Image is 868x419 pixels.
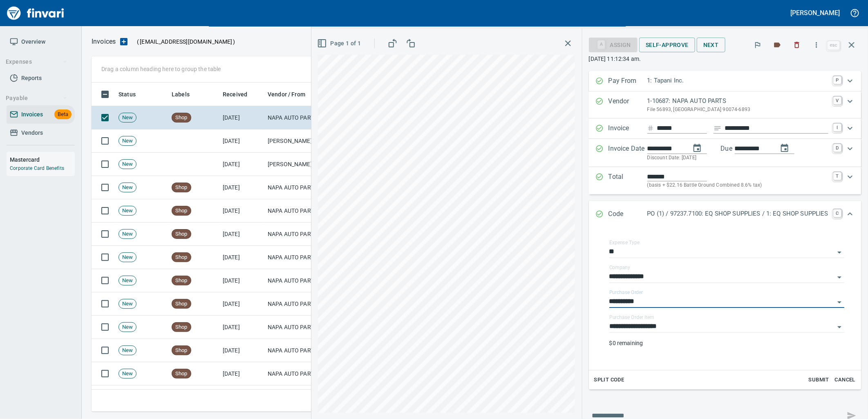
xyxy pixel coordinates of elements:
span: Status [119,89,136,99]
td: [DATE] [219,223,264,246]
span: Shop [172,230,191,238]
a: C [833,209,841,217]
a: I [833,123,841,131]
td: [DATE] [219,362,264,386]
p: Invoices [92,37,116,47]
div: Expand [589,91,861,118]
span: Close invoice [825,35,861,55]
p: File 56893, [GEOGRAPHIC_DATA] 90074-6893 [647,106,828,114]
td: [DATE] [219,316,264,339]
a: D [833,144,841,152]
span: Vendor / From [268,89,305,99]
span: Shop [172,370,191,378]
td: [DATE] [219,339,264,362]
p: PO (1) / 97237.7100: EQ SHOP SUPPLIES / 1: EQ SHOP SUPPLIES [647,209,828,218]
p: 1-10687: NAPA AUTO PARTS [647,96,828,106]
span: New [119,184,136,192]
span: [EMAIL_ADDRESS][DOMAIN_NAME] [139,38,233,46]
span: Shop [172,277,191,285]
td: [DATE] [219,386,264,409]
p: $0 remaining [609,339,844,347]
label: Purchase Order [609,290,643,295]
span: New [119,114,136,122]
button: Open [834,296,845,308]
span: New [119,277,136,285]
p: Discount Date: [DATE] [647,154,828,162]
td: NAPA AUTO PARTS (1-10687) [264,106,346,129]
div: Expand [589,139,861,167]
button: Flag [749,36,767,54]
button: Open [834,247,845,258]
button: Open [834,321,845,333]
span: Shop [172,347,191,354]
p: Due [721,144,760,154]
span: Shop [172,207,191,215]
span: New [119,230,136,238]
span: Shop [172,254,191,261]
span: Shop [172,323,191,331]
div: Expand [589,71,861,91]
td: [DATE] [219,246,264,269]
td: NAPA AUTO PARTS (1-10687) [264,269,346,292]
span: Split Code [594,375,624,385]
td: [DATE] [219,106,264,129]
td: [DATE] [219,199,264,223]
button: Self-Approve [639,38,695,53]
td: NAPA AUTO PARTS (1-10687) [264,339,346,362]
button: change date [687,138,707,158]
td: NAPA AUTO PARTS (1-10687) [264,199,346,223]
button: Upload an Invoice [116,37,132,47]
span: Click to Sort [119,89,146,99]
td: NAPA AUTO PARTS (1-10687) [264,223,346,246]
span: Invoices [21,109,43,120]
span: New [119,300,136,308]
h5: [PERSON_NAME] [791,9,840,17]
span: New [119,137,136,145]
p: Total [608,172,647,189]
button: Labels [768,36,786,54]
p: Pay From [608,76,647,87]
td: [DATE] [219,176,264,199]
span: Payable [6,93,67,103]
p: Invoice Date [608,144,647,162]
td: [PERSON_NAME] <[EMAIL_ADDRESS][DOMAIN_NAME]> [264,129,346,153]
td: [PERSON_NAME] <[EMAIL_ADDRESS][DOMAIN_NAME]> [264,153,346,176]
label: Company [609,265,631,270]
div: Expand [589,118,861,139]
a: V [833,96,841,105]
td: [DATE] [219,153,264,176]
span: New [119,370,136,378]
td: NAPA AUTO PARTS (1-10687) [264,316,346,339]
span: Shop [172,184,191,192]
span: New [119,347,136,354]
p: 1: Tapani Inc. [647,76,828,85]
span: Self-Approve [646,40,689,50]
span: Labels [172,89,190,99]
button: change due date [775,138,794,158]
span: Received [223,89,247,99]
a: T [833,172,841,180]
div: Assign [589,41,638,48]
td: NAPA AUTO PARTS (1-10687) [264,292,346,316]
span: Beta [54,110,72,119]
td: NAPA AUTO PARTS (1-10687) [264,176,346,199]
button: More [808,36,825,54]
td: Northside Rock Products, LLC (1-24472) [264,386,346,409]
p: (basis + $22.16 Battle Ground Combined 8.6% tax) [647,181,828,189]
span: Next [703,40,719,50]
td: [DATE] [219,292,264,316]
button: Next Invoice [697,38,725,53]
span: Shop [172,114,191,122]
td: [DATE] [219,129,264,153]
p: Code [608,209,647,220]
p: ( ) [132,38,235,46]
td: NAPA AUTO PARTS (1-10687) [264,362,346,386]
span: Click to Sort [268,89,316,99]
span: Expenses [6,57,67,67]
img: Finvari [5,3,66,23]
span: New [119,323,136,331]
button: Discard [788,36,806,54]
label: Expense Type [609,241,640,245]
span: Vendors [21,128,43,138]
